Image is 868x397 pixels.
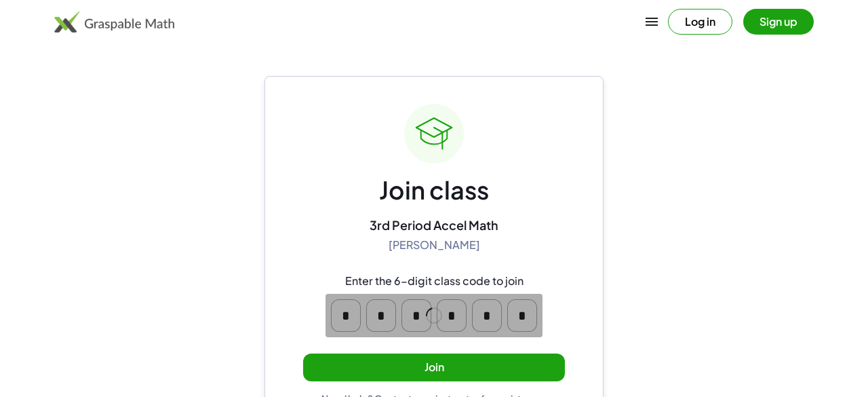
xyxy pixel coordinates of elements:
[743,9,814,35] button: Sign up
[379,174,489,206] div: Join class
[389,238,480,252] div: [PERSON_NAME]
[345,274,524,288] div: Enter the 6-digit class code to join
[303,354,565,381] button: Join
[668,9,732,35] button: Log in
[370,217,498,233] div: 3rd Period Accel Math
